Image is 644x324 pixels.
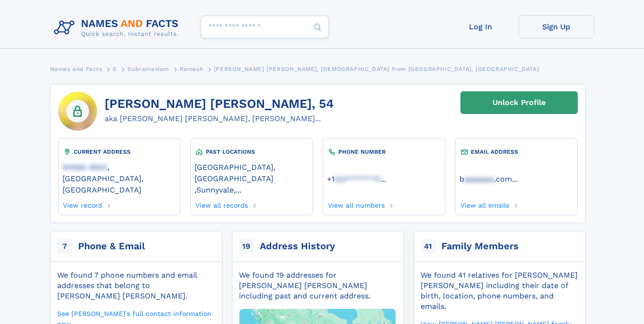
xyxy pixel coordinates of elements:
[201,16,329,38] input: search input
[194,147,308,157] div: PAST LOCATIONS
[460,91,578,114] a: Unlock Profile
[50,15,186,41] img: Logo Names and Facts
[214,66,539,72] span: [PERSON_NAME] [PERSON_NAME], [DEMOGRAPHIC_DATA] from [GEOGRAPHIC_DATA], [GEOGRAPHIC_DATA]
[57,239,72,254] span: 7
[443,15,519,38] a: Log In
[194,199,248,209] a: View all records
[180,63,203,75] a: Ramesh
[239,270,396,301] div: We found 19 addresses for [PERSON_NAME] [PERSON_NAME] including past and current address.
[113,63,117,75] a: S
[105,97,334,111] h1: [PERSON_NAME] [PERSON_NAME], 54
[62,162,176,194] a: 94566-5924, [GEOGRAPHIC_DATA], [GEOGRAPHIC_DATA]
[306,16,329,39] button: Search Button
[459,174,512,184] a: baaaaaaa.com
[327,175,441,184] a: ...
[62,163,107,172] span: 94566-5924
[113,66,117,72] span: S
[459,175,573,184] a: ...
[194,162,308,183] a: [GEOGRAPHIC_DATA], [GEOGRAPHIC_DATA]
[459,147,573,157] div: EMAIL ADDRESS
[421,239,436,254] span: 41
[105,113,334,124] div: aka [PERSON_NAME] [PERSON_NAME], [PERSON_NAME]...
[239,239,254,254] span: 19
[327,199,385,209] a: View all numbers
[493,92,546,114] div: Unlock Profile
[127,66,169,72] span: Subramaniam
[421,270,578,312] div: We found 41 relatives for [PERSON_NAME] [PERSON_NAME] including their date of birth, location, ph...
[180,66,203,72] span: Ramesh
[62,199,103,209] a: View record
[62,147,176,157] div: CURRENT ADDRESS
[57,270,214,301] div: We found 7 phone numbers and email addresses that belong to [PERSON_NAME] [PERSON_NAME].
[441,240,519,253] div: Family Members
[260,240,335,253] div: Address History
[196,184,241,194] a: Sunnyvale,...
[464,175,494,184] span: aaaaaaa
[459,199,509,209] a: View all emails
[327,147,441,157] div: PHONE NUMBER
[194,157,308,199] div: ,
[78,240,145,253] div: Phone & Email
[519,15,594,38] a: Sign Up
[127,63,169,75] a: Subramaniam
[50,63,102,75] a: Names and Facts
